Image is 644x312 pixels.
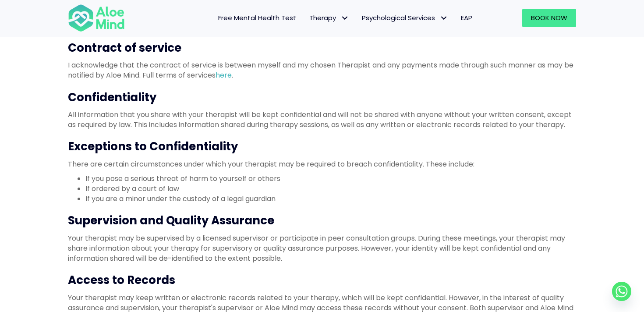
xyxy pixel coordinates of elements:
h3: Supervision and Quality Assurance [68,213,576,228]
a: Free Mental Health Test [212,9,303,27]
span: Book Now [531,13,567,22]
span: Therapy [309,13,349,22]
span: Psychological Services: submenu [437,12,450,25]
h3: Access to Records [68,272,576,288]
a: Book Now [522,9,576,27]
nav: Menu [136,9,479,27]
p: Your therapist may be supervised by a licensed supervisor or participate in peer consultation gro... [68,233,576,264]
li: If you are a minor under the custody of a legal guardian [85,194,576,204]
span: Psychological Services [362,13,448,22]
li: If ordered by a court of law [85,184,576,194]
h3: Confidentiality [68,89,576,105]
a: TherapyTherapy: submenu [303,9,355,27]
p: All information that you share with your therapist will be kept confidential and will not be shar... [68,110,576,130]
h3: Exceptions to Confidentiality [68,138,576,154]
p: There are certain circumstances under which your therapist may be required to breach confidential... [68,159,576,169]
a: Whatsapp [612,282,631,301]
li: If you pose a serious threat of harm to yourself or others [85,174,576,184]
img: Aloe mind Logo [68,4,125,32]
span: Therapy: submenu [338,12,351,25]
a: Psychological ServicesPsychological Services: submenu [355,9,454,27]
span: EAP [461,13,472,22]
p: I acknowledge that the contract of service is between myself and my chosen Therapist and any paym... [68,60,576,80]
h3: Contract of service [68,40,576,56]
a: EAP [454,9,479,27]
span: Free Mental Health Test [218,13,296,22]
a: here [216,70,232,80]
